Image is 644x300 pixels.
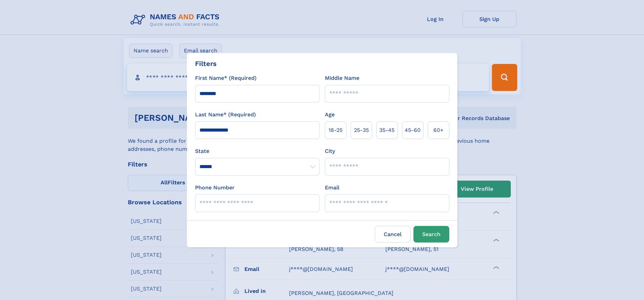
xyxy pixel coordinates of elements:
[325,147,335,155] label: City
[195,111,256,119] label: Last Name* (Required)
[354,126,369,134] span: 25‑35
[325,74,359,82] label: Middle Name
[379,126,395,134] span: 35‑45
[433,126,444,134] span: 60+
[195,147,319,155] label: State
[375,226,411,243] label: Cancel
[325,184,339,192] label: Email
[195,184,235,192] label: Phone Number
[329,126,342,134] span: 18‑25
[405,126,421,134] span: 45‑60
[195,59,217,69] div: Filters
[325,111,335,119] label: Age
[195,74,257,82] label: First Name* (Required)
[413,226,449,243] button: Search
